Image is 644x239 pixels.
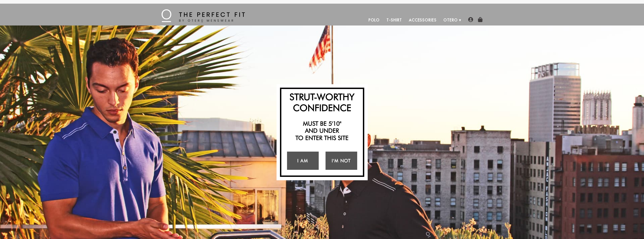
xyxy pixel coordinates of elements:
a: Polo [365,15,383,25]
a: Accessories [405,15,440,25]
h2: Strut-Worthy Confidence [284,91,361,113]
a: Otero [440,15,461,25]
img: The Perfect Fit - by Otero Menswear - Logo [162,9,245,22]
img: user-account-icon.png [468,17,473,22]
img: shopping-bag-icon.png [478,17,483,22]
h2: Must be 5'10" and under to enter this site [284,120,361,141]
a: T-Shirt [383,15,405,25]
a: I Am [287,152,319,170]
a: I'm Not [326,152,357,170]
